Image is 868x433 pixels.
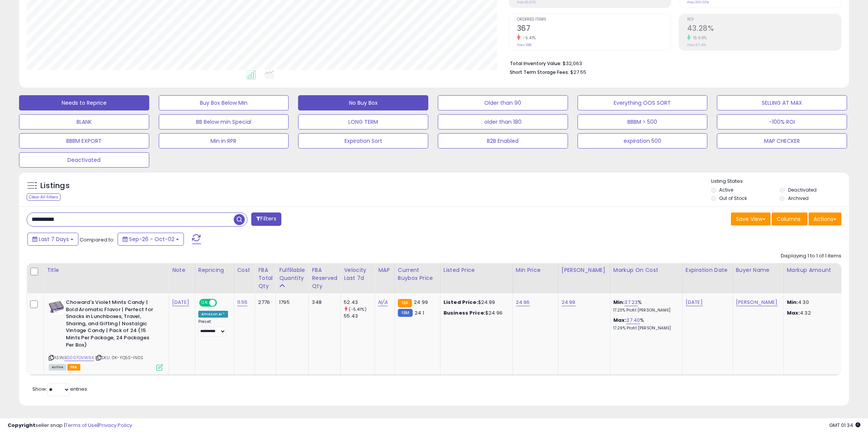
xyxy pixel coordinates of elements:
[624,299,638,306] a: 37.23
[717,114,847,129] button: -100% ROI
[691,35,707,41] small: 15.69%
[788,187,817,193] label: Deactivated
[732,263,783,293] th: CSV column name: cust_attr_4_Buyer Name
[517,43,531,47] small: Prev: 388
[298,114,428,129] button: LONG TERM
[444,310,507,316] div: $24.96
[736,266,780,274] div: Buyer Name
[613,266,679,274] div: Markup on Cost
[686,299,703,306] a: [DATE]
[516,266,555,274] div: Min Price
[578,133,708,149] button: expiration 500
[298,95,428,110] button: No Buy Box
[237,299,248,306] a: 11.55
[787,299,850,306] p: 4.30
[312,299,335,306] div: 348
[258,299,270,306] div: 2776
[717,95,847,110] button: SELLING AT MAX
[613,308,677,313] p: 17.23% Profit [PERSON_NAME]
[344,313,375,320] div: 55.43
[19,152,149,168] button: Deactivated
[279,266,305,282] div: Fulfillable Quantity
[39,235,69,243] span: Last 7 Days
[719,187,733,193] label: Active
[118,233,184,246] button: Sep-26 - Oct-02
[159,95,289,110] button: Buy Box Below Min
[279,299,303,306] div: 1795
[415,309,424,316] span: 24.1
[787,310,850,316] p: 4.32
[682,263,732,293] th: CSV column name: cust_attr_2_Expiration Date
[414,299,428,306] span: 24.99
[65,422,97,429] a: Terms of Use
[613,299,625,306] b: Min:
[66,299,158,350] b: Choward's Violet Mints Candy | Bold Aromatic Flavor | Perfect for Snacks in Lunchboxes, Travel, S...
[777,215,801,223] span: Columns
[32,385,87,393] span: Show: entries
[613,326,677,331] p: 17.29% Profit [PERSON_NAME]
[516,299,530,306] a: 24.96
[159,133,289,149] button: Min in RPR
[438,133,568,149] button: B2B Enabled
[298,133,428,149] button: Expiration Sort
[159,114,289,129] button: BB Below min Special
[344,266,372,282] div: Velocity Last 7d
[787,309,800,316] strong: Max:
[610,263,682,293] th: The percentage added to the cost of goods (COGS) that forms the calculator for Min & Max prices.
[731,213,771,225] button: Save View
[200,300,209,306] span: ON
[613,317,677,331] div: %
[438,95,568,110] button: Older than 90
[398,309,413,317] small: FBM
[829,422,860,429] span: 2025-10-10 01:34 GMT
[216,300,228,306] span: OFF
[736,299,778,306] a: [PERSON_NAME]
[19,114,149,129] button: BLANK
[613,316,627,324] b: Max:
[562,266,607,274] div: [PERSON_NAME]
[510,58,836,67] li: $32,063
[613,299,677,313] div: %
[510,60,562,67] b: Total Inventory Value:
[80,236,115,243] span: Compared to:
[781,252,841,260] div: Displaying 1 to 1 of 1 items
[67,364,80,371] span: FBA
[687,18,841,22] span: ROI
[438,114,568,129] button: older than 180
[198,266,231,274] div: Repricing
[687,43,706,47] small: Prev: 37.41%
[788,195,809,201] label: Archived
[711,178,849,185] p: Listing States:
[27,193,61,201] div: Clear All Filters
[344,299,375,306] div: 52.43
[258,266,273,290] div: FBA Total Qty
[129,235,174,243] span: Sep-26 - Oct-02
[687,24,841,34] h2: 43.28%
[237,266,252,274] div: Cost
[809,213,841,225] button: Actions
[8,422,35,429] strong: Copyright
[517,24,671,34] h2: 367
[95,355,143,361] span: | SKU: 0K-YQ5S-IN0S
[251,213,281,226] button: Filters
[198,319,228,336] div: Preset:
[444,299,507,306] div: $24.99
[520,35,536,41] small: -5.41%
[19,95,149,110] button: Needs to Reprice
[198,311,228,318] div: Amazon AI *
[172,299,189,306] a: [DATE]
[719,195,747,201] label: Out of Stock
[717,133,847,149] button: MAP CHECKER
[49,299,163,370] div: ASIN:
[570,69,586,76] span: $27.55
[27,233,78,246] button: Last 7 Days
[444,266,509,274] div: Listed Price
[398,299,412,307] small: FBA
[49,364,66,371] span: All listings currently available for purchase on Amazon
[398,266,437,282] div: Current Buybox Price
[510,69,569,75] b: Short Term Storage Fees:
[772,213,807,225] button: Columns
[312,266,337,290] div: FBA Reserved Qty
[378,299,387,306] a: N/A
[349,306,366,312] small: (-5.41%)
